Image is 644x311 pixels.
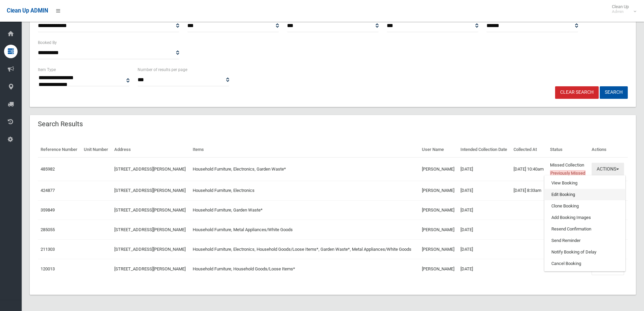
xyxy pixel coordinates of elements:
[138,66,187,73] label: Number of results per page
[41,166,55,172] a: 485982
[545,212,625,223] a: Add Booking Images
[114,266,186,271] a: [STREET_ADDRESS][PERSON_NAME]
[589,142,628,157] th: Actions
[511,157,547,181] td: [DATE] 10:40am
[511,181,547,200] td: [DATE] 8:33am
[600,86,628,99] button: Search
[592,163,624,175] button: Actions
[612,9,629,14] small: Admin
[545,189,625,200] a: Edit Booking
[555,86,599,99] a: Clear Search
[545,200,625,212] a: Clone Booking
[419,157,458,181] td: [PERSON_NAME]
[114,207,186,213] a: [STREET_ADDRESS][PERSON_NAME]
[458,142,511,157] th: Intended Collection Date
[547,142,589,157] th: Status
[112,142,190,157] th: Address
[38,39,57,46] label: Booked By
[458,259,511,279] td: [DATE]
[114,247,186,252] a: [STREET_ADDRESS][PERSON_NAME]
[81,142,112,157] th: Unit Number
[190,200,419,220] td: Household Furniture, Garden Waste*
[38,142,81,157] th: Reference Number
[545,223,625,235] a: Resend Confirmation
[30,117,91,131] header: Search Results
[419,240,458,259] td: [PERSON_NAME]
[190,181,419,200] td: Household Furniture, Electronics
[190,240,419,259] td: Household Furniture, Electronics, Household Goods/Loose Items*, Garden Waste*, Metal Appliances/W...
[41,207,55,213] a: 359849
[458,181,511,200] td: [DATE]
[41,247,55,252] a: 211303
[547,157,589,181] td: Missed Collection
[419,220,458,240] td: [PERSON_NAME]
[114,227,186,232] a: [STREET_ADDRESS][PERSON_NAME]
[458,157,511,181] td: [DATE]
[458,240,511,259] td: [DATE]
[41,227,55,232] a: 285055
[41,188,55,193] a: 424877
[190,220,419,240] td: Household Furniture, Metal Appliances/White Goods
[545,177,625,189] a: View Booking
[114,166,186,172] a: [STREET_ADDRESS][PERSON_NAME]
[550,170,586,176] span: Previously Missed
[458,220,511,240] td: [DATE]
[419,181,458,200] td: [PERSON_NAME]
[38,66,56,73] label: Item Type
[419,259,458,279] td: [PERSON_NAME]
[190,259,419,279] td: Household Furniture, Household Goods/Loose Items*
[545,246,625,258] a: Notify Booking of Delay
[7,7,48,14] span: Clean Up ADMIN
[511,142,547,157] th: Collected At
[190,142,419,157] th: Items
[190,157,419,181] td: Household Furniture, Electronics, Garden Waste*
[458,200,511,220] td: [DATE]
[41,266,55,271] a: 120013
[545,258,625,269] a: Cancel Booking
[419,200,458,220] td: [PERSON_NAME]
[419,142,458,157] th: User Name
[545,235,625,246] a: Send Reminder
[114,188,186,193] a: [STREET_ADDRESS][PERSON_NAME]
[609,4,636,14] span: Clean Up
